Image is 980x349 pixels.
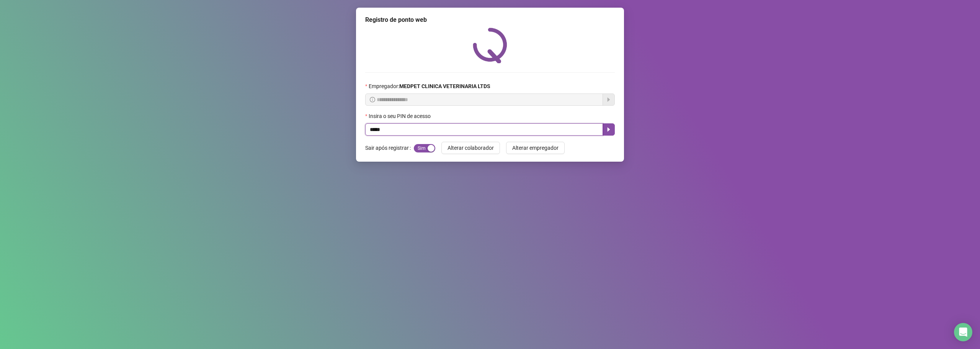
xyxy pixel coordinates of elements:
[365,142,414,154] label: Sair após registrar
[606,126,612,133] span: caret-right
[365,112,436,120] label: Insira o seu PIN de acesso
[365,15,615,25] div: Registro de ponto web
[512,144,559,152] span: Alterar empregador
[448,144,494,152] span: Alterar colaborador
[441,142,500,154] button: Alterar colaborador
[506,142,565,154] button: Alterar empregador
[954,323,972,341] div: Open Intercom Messenger
[399,83,490,89] strong: MEDPET CLINICA VETERINARIA LTDS
[369,82,490,90] span: Empregador :
[473,28,507,63] img: QRPoint
[370,97,375,102] span: info-circle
